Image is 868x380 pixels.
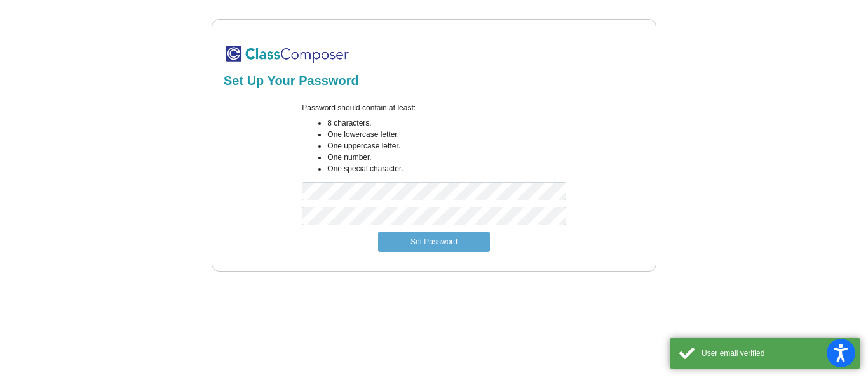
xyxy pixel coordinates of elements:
[702,348,851,359] div: User email verified
[378,232,490,252] button: Set Password
[327,129,566,140] li: One lowercase letter.
[327,140,566,152] li: One uppercase letter.
[327,152,566,163] li: One number.
[327,163,566,174] li: One special character.
[327,117,566,129] li: 8 characters.
[302,102,416,114] label: Password should contain at least:
[224,73,644,88] h2: Set Up Your Password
